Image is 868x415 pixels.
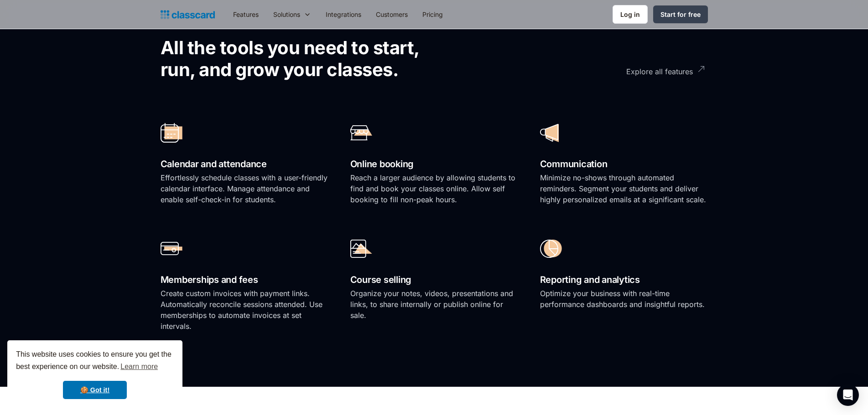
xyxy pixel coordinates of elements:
[161,172,328,205] p: Effortlessly schedule classes with a user-friendly calendar interface. Manage attendance and enab...
[63,381,127,399] a: dismiss cookie message
[369,4,415,25] a: Customers
[540,288,708,310] p: Optimize your business with real-time performance dashboards and insightful reports.
[318,4,369,25] a: Integrations
[620,10,640,19] div: Log in
[660,10,701,19] div: Start for free
[161,156,328,172] h2: Calendar and attendance
[161,8,215,21] a: home
[266,4,318,25] div: Solutions
[350,172,518,205] p: Reach a larger audience by allowing students to find and book your classes online. Allow self boo...
[837,384,859,406] div: Open Intercom Messenger
[161,288,328,332] p: Create custom invoices with payment links. Automatically reconcile sessions attended. Use members...
[161,37,450,81] h2: All the tools you need to start, run, and grow your classes.
[350,288,518,321] p: Organize your notes, videos, presentations and links, to share internally or publish online for s...
[613,5,648,24] a: Log in
[119,360,159,374] a: learn more about cookies
[350,156,518,172] h2: Online booking
[540,272,708,288] h2: Reporting and analytics
[350,272,518,288] h2: Course selling
[576,59,703,84] a: Explore all features
[273,10,300,19] div: Solutions
[161,272,328,288] h2: Memberships and fees
[626,59,693,77] div: Explore all features
[540,172,708,205] p: Minimize no-shows through automated reminders. Segment your students and deliver highly personali...
[653,5,708,23] a: Start for free
[415,4,450,25] a: Pricing
[226,4,266,25] a: Features
[16,349,174,374] span: This website uses cookies to ensure you get the best experience on our website.
[7,340,182,408] div: cookieconsent
[540,156,708,172] h2: Communication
